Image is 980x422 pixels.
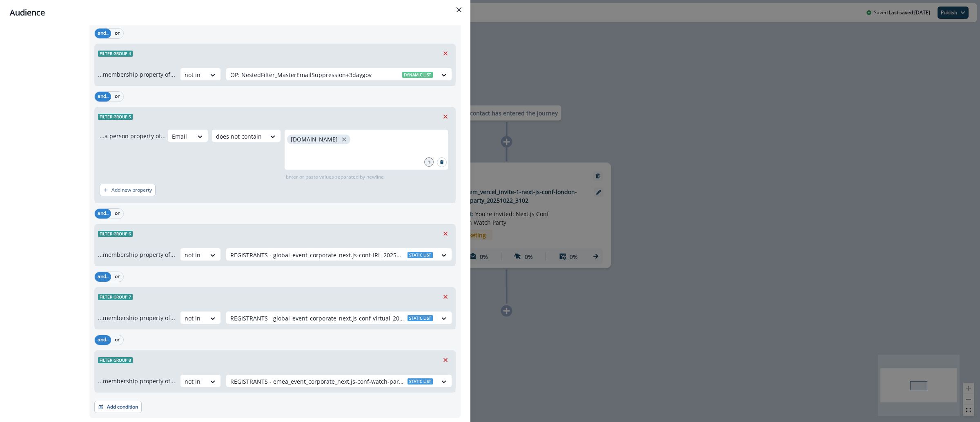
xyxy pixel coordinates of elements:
[10,7,461,19] div: Audience
[452,3,465,16] button: Close
[98,70,175,79] p: ...membership property of...
[98,314,175,322] p: ...membership property of...
[291,136,338,143] p: [DOMAIN_NAME]
[437,157,447,167] button: Search
[439,47,452,60] button: Remove
[95,335,111,345] button: and..
[95,209,111,219] button: and..
[439,354,452,366] button: Remove
[284,173,385,181] p: Enter or paste values separated by newline
[98,377,175,385] p: ...membership property of...
[111,92,123,102] button: or
[111,187,152,193] p: Add new property
[439,228,452,240] button: Remove
[100,132,166,140] p: ...a person property of...
[439,291,452,303] button: Remove
[111,29,123,38] button: or
[95,92,111,102] button: and..
[100,184,156,196] button: Add new property
[98,357,133,363] span: Filter group 8
[95,29,111,38] button: and..
[98,250,175,259] p: ...membership property of...
[98,231,133,237] span: Filter group 6
[111,335,123,345] button: or
[98,51,133,57] span: Filter group 4
[94,401,142,413] button: Add condition
[340,135,348,144] button: close
[95,272,111,282] button: and..
[98,114,133,120] span: Filter group 5
[439,110,452,123] button: Remove
[111,272,123,282] button: or
[424,157,434,167] div: 1
[98,294,133,300] span: Filter group 7
[111,209,123,219] button: or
